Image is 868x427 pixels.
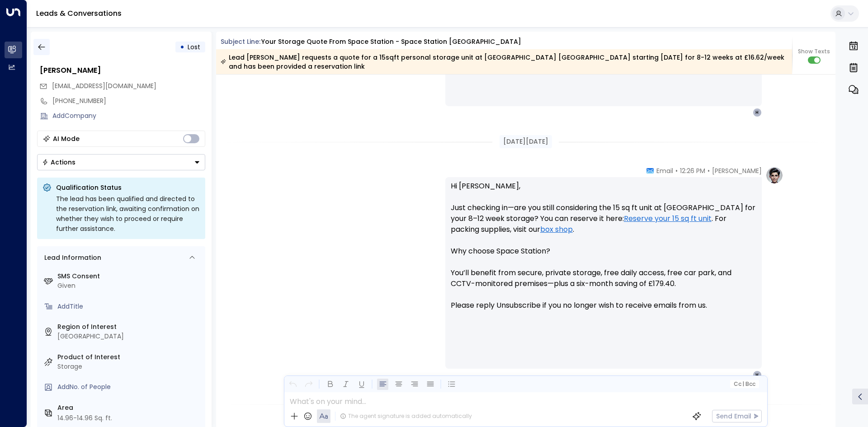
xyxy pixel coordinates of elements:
span: | [742,381,744,387]
span: Show Texts [798,47,830,56]
div: Lead Information [41,253,101,263]
a: box shop [540,224,573,235]
span: • [675,166,678,175]
span: Cc Bcc [733,381,755,387]
div: Button group with a nested menu [37,154,205,170]
div: Your storage quote from Space Station - Space Station [GEOGRAPHIC_DATA] [261,37,521,47]
p: Hi [PERSON_NAME], Just checking in—are you still considering the 15 sq ft unit at [GEOGRAPHIC_DAT... [451,181,756,322]
span: [PERSON_NAME] [712,166,762,175]
div: [DATE][DATE] [500,135,552,148]
a: Reserve your 15 sq ft unit [624,213,712,224]
label: Region of Interest [57,322,202,332]
span: Subject Line: [221,37,260,46]
div: [GEOGRAPHIC_DATA] [57,332,202,341]
p: Qualification Status [56,183,200,192]
div: AddTitle [57,302,202,311]
div: AddCompany [52,111,205,121]
label: Area [57,403,202,413]
div: The lead has been qualified and directed to the reservation link, awaiting confirmation on whethe... [56,194,200,234]
span: [EMAIL_ADDRESS][DOMAIN_NAME] [52,81,156,90]
button: Cc|Bcc [730,380,759,389]
div: AddNo. of People [57,382,202,392]
div: Given [57,281,202,291]
div: H [753,371,762,380]
div: [PHONE_NUMBER] [52,96,205,106]
button: Redo [303,379,314,390]
button: Undo [287,379,298,390]
div: • [180,39,184,55]
label: SMS Consent [57,272,202,281]
a: Leads & Conversations [36,8,122,19]
div: H [753,108,762,117]
div: Actions [42,158,75,166]
div: [PERSON_NAME] [40,65,205,76]
span: 12:26 PM [680,166,705,175]
span: huzaifakaleemteamk@gmail.com [52,81,156,91]
span: • [708,166,710,175]
div: Lead [PERSON_NAME] requests a quote for a 15sqft personal storage unit at [GEOGRAPHIC_DATA] [GEOG... [221,53,787,71]
label: Product of Interest [57,352,202,362]
div: AI Mode [53,134,80,143]
div: Storage [57,362,202,371]
span: Email [656,166,673,175]
div: The agent signature is added automatically [340,412,472,420]
div: 14.96-14.96 Sq. ft. [57,413,112,423]
button: Actions [37,154,205,170]
span: Lost [188,42,200,52]
img: profile-logo.png [765,166,783,184]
